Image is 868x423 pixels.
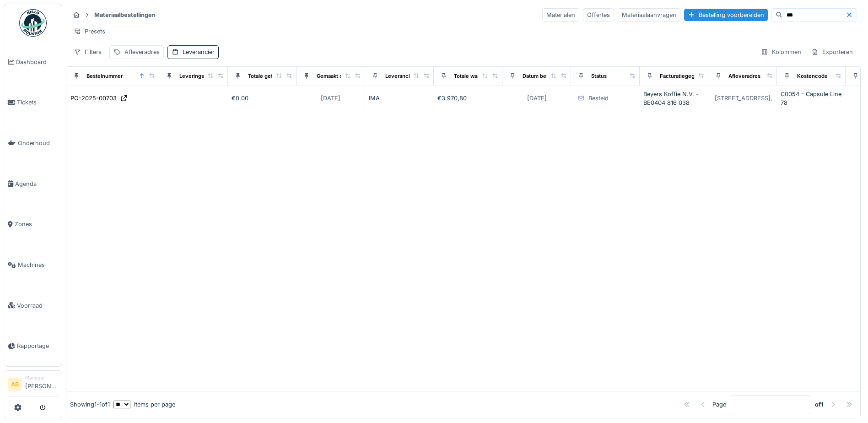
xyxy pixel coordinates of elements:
div: [STREET_ADDRESS], [715,94,772,103]
div: [DATE] [527,94,547,103]
span: Rapportage [17,342,58,350]
div: Bestelling voorbereiden [684,9,768,21]
a: Tickets [4,82,62,123]
div: Totale waarde besteld [454,72,508,80]
a: Rapportage [4,326,62,367]
a: Agenda [4,163,62,204]
span: Dashboard [16,58,58,66]
span: Agenda [15,179,58,188]
div: Leverancier [385,72,415,80]
span: Voorraad [17,301,58,310]
img: Badge_color-CXgf-gQk.svg [19,9,47,37]
div: Materiaalaanvragen [618,8,680,22]
div: Manager [25,374,58,381]
div: Exporteren [807,45,857,59]
div: Presets [70,25,109,38]
a: Dashboard [4,42,62,82]
span: Machines [18,260,58,269]
a: Onderhoud [4,123,62,163]
div: Materialen [542,8,579,22]
div: Kolommen [757,45,805,59]
span: Tickets [17,98,58,107]
div: Leveringsdatum [179,72,220,80]
strong: Materiaalbestellingen [91,11,159,19]
div: Offertes [583,8,614,22]
div: Bestelnummer [86,72,123,80]
div: Status [591,72,607,80]
div: Leverancier [183,48,215,56]
a: Machines [4,244,62,285]
div: Filters [70,45,106,59]
span: Onderhoud [18,139,58,147]
div: €0,00 [232,94,293,103]
div: Datum besteld [523,72,559,80]
div: Totale gefactureerde waarde [248,72,319,80]
div: items per page [113,400,175,409]
a: AB Manager[PERSON_NAME] [8,374,58,396]
div: [DATE] [321,94,340,103]
div: Page [712,400,726,409]
div: Afleveradres [728,72,760,80]
div: Gemaakt op [317,72,346,80]
div: Kostencode [797,72,828,80]
div: Besteld [588,94,609,103]
a: Zones [4,204,62,245]
li: AB [8,378,22,391]
div: €3.970,80 [437,94,499,103]
div: Beyers Koffie N.V. - BE0404 816 038 [643,90,705,107]
div: Showing 1 - 1 of 1 [70,400,110,409]
strong: of 1 [815,400,824,409]
div: Facturatiegegevens [660,72,710,80]
div: Afleveradres [124,48,160,56]
div: C0054 - Capsule Line 78 [781,90,842,107]
a: Voorraad [4,285,62,326]
div: IMA [369,94,430,103]
li: [PERSON_NAME] [25,374,58,394]
div: PO-2025-00703 [70,94,117,103]
span: Zones [15,220,58,228]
